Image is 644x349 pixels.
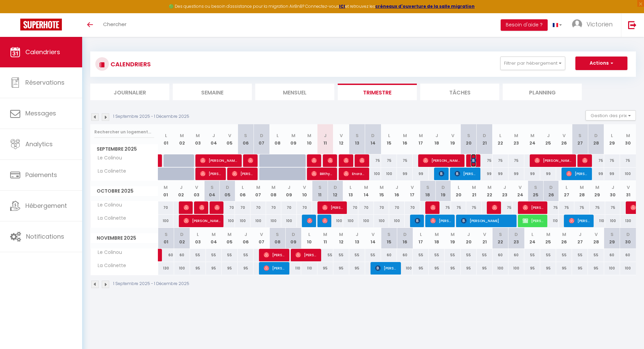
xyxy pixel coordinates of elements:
[493,228,508,248] th: 22
[358,181,374,201] th: 14
[508,228,524,248] th: 23
[292,231,295,238] abbr: D
[503,84,582,100] li: Planning
[339,231,343,238] abbr: M
[590,181,605,201] th: 29
[467,132,470,139] abbr: S
[574,181,590,201] th: 28
[472,184,476,191] abbr: M
[244,231,247,238] abbr: J
[343,215,359,227] div: 100
[266,201,282,214] div: 70
[508,154,524,167] div: 75
[190,228,206,248] th: 03
[328,181,343,201] th: 12
[556,228,572,248] th: 26
[435,132,438,139] abbr: J
[303,184,306,191] abbr: V
[90,84,169,100] li: Journalier
[244,132,247,139] abbr: S
[605,201,621,214] div: 75
[365,154,381,167] div: 75
[212,231,216,238] abbr: M
[311,154,317,167] span: [PERSON_NAME]
[350,184,352,191] abbr: L
[627,184,630,191] abbr: V
[588,168,604,180] div: 99
[200,154,237,167] span: [PERSON_NAME]
[586,110,636,121] button: Gestion des prix
[228,132,231,139] abbr: V
[264,262,285,275] span: [PERSON_NAME]
[91,186,158,196] span: Octobre 2025
[26,232,64,241] span: Notifications
[211,184,214,191] abbr: S
[25,201,67,210] span: Hébergement
[566,184,568,191] abbr: L
[605,215,621,227] div: 100
[311,167,333,180] span: Béthy Chemin
[466,181,482,201] th: 21
[389,215,405,227] div: 100
[549,184,553,191] abbr: D
[173,84,252,100] li: Semaine
[312,181,328,201] th: 11
[388,132,390,139] abbr: L
[374,215,389,227] div: 100
[413,228,429,248] th: 17
[374,201,389,214] div: 70
[317,124,333,154] th: 11
[534,184,537,191] abbr: S
[493,124,508,154] th: 22
[199,201,205,214] span: Ludivine Fait
[524,228,540,248] th: 24
[226,184,229,191] abbr: D
[266,181,282,201] th: 08
[158,249,162,262] a: [PERSON_NAME]
[254,228,269,248] th: 07
[524,168,540,180] div: 99
[396,184,398,191] abbr: J
[430,201,436,214] span: [PERSON_NAME]
[235,215,251,227] div: 100
[322,214,328,227] span: [PERSON_NAME]
[200,167,221,180] span: [PERSON_NAME]
[228,231,232,238] abbr: M
[435,201,451,214] div: 75
[220,215,235,227] div: 100
[559,201,574,214] div: 75
[497,201,513,214] div: 75
[429,124,445,154] th: 18
[540,168,556,180] div: 99
[277,132,279,139] abbr: L
[611,132,613,139] abbr: L
[195,184,198,191] abbr: V
[92,201,124,209] span: Le Colinou
[483,132,486,139] abbr: D
[508,124,524,154] th: 23
[318,184,321,191] abbr: S
[514,132,518,139] abbr: M
[334,184,337,191] abbr: D
[238,124,254,154] th: 06
[180,132,184,139] abbr: M
[419,132,423,139] abbr: M
[254,124,269,154] th: 07
[588,228,604,248] th: 28
[588,124,604,154] th: 28
[628,21,637,29] img: logout
[620,168,636,180] div: 100
[375,3,475,9] strong: créneaux d'ouverture de la salle migration
[461,214,514,227] span: [PERSON_NAME]
[220,181,235,201] th: 05
[620,154,636,167] div: 75
[497,181,513,201] th: 23
[173,181,189,201] th: 02
[359,154,365,167] span: [PERSON_NAME]
[559,181,574,201] th: 27
[543,201,559,214] div: 75
[451,201,467,214] div: 75
[255,84,334,100] li: Mensuel
[594,132,598,139] abbr: D
[235,181,251,201] th: 06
